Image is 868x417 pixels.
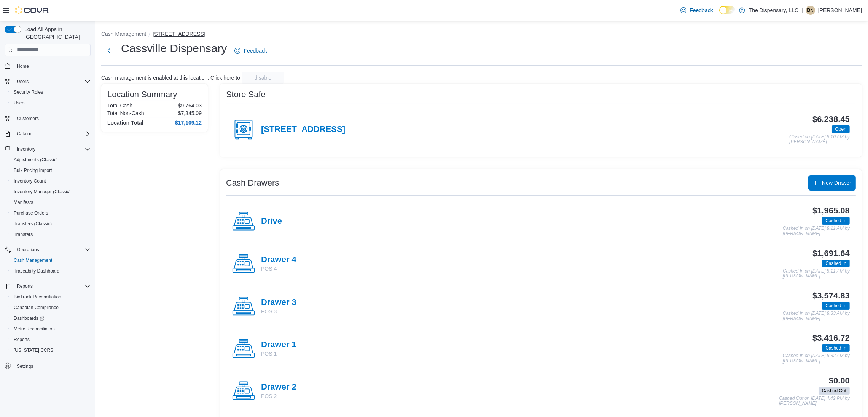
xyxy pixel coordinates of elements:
[11,155,91,164] span: Adjustments (Classic)
[2,113,94,124] button: Customers
[677,3,716,18] a: Feedback
[11,155,61,164] a: Adjustments (Classic)
[749,6,798,15] p: The Dispensary, LLC
[779,396,850,406] p: Cashed Out on [DATE] 4:42 PM by [PERSON_NAME]
[8,313,94,324] a: Dashboards
[261,298,296,308] h4: Drawer 3
[11,256,55,265] a: Cash Management
[825,260,846,267] span: Cashed In
[14,167,52,173] span: Bulk Pricing Import
[8,154,94,165] button: Adjustments (Classic)
[261,392,296,400] p: POS 2
[255,74,271,82] span: disable
[231,43,270,58] a: Feedback
[8,255,94,266] button: Cash Management
[5,58,91,391] nav: Complex example
[14,245,42,254] button: Operations
[14,61,91,71] span: Home
[825,345,846,351] span: Cashed In
[14,89,43,95] span: Security Roles
[825,217,846,224] span: Cashed In
[15,6,49,14] img: Cova
[11,266,62,276] a: Traceabilty Dashboard
[226,90,266,99] h3: Store Safe
[107,90,177,99] h3: Location Summary
[11,314,47,323] a: Dashboards
[812,249,850,258] h3: $1,691.64
[261,350,296,358] p: POS 1
[14,282,91,291] span: Reports
[244,47,267,55] span: Feedback
[2,61,94,72] button: Home
[11,266,91,276] span: Traceabilty Dashboard
[11,176,49,186] a: Inventory Count
[11,346,91,355] span: Washington CCRS
[14,178,46,184] span: Inventory Count
[8,266,94,276] button: Traceabilty Dashboard
[14,77,32,86] button: Users
[11,208,51,218] a: Purchase Orders
[17,247,39,253] span: Operations
[14,245,91,254] span: Operations
[14,199,33,205] span: Manifests
[8,218,94,229] button: Transfers (Classic)
[14,221,52,227] span: Transfers (Classic)
[242,72,284,84] button: disable
[11,88,91,97] span: Security Roles
[14,210,48,216] span: Purchase Orders
[11,230,91,239] span: Transfers
[11,187,74,196] a: Inventory Manager (Classic)
[261,382,296,392] h4: Drawer 2
[829,376,850,385] h3: $0.00
[812,291,850,300] h3: $3,574.83
[261,125,345,135] h4: [STREET_ADDRESS]
[107,103,132,109] h6: Total Cash
[14,189,71,195] span: Inventory Manager (Classic)
[178,103,202,109] p: $9,764.03
[806,6,815,15] div: Benjamin Nichols
[261,308,296,315] p: POS 3
[801,6,803,15] p: |
[8,87,94,98] button: Security Roles
[14,347,53,353] span: [US_STATE] CCRS
[8,98,94,108] button: Users
[2,360,94,371] button: Settings
[11,198,36,207] a: Manifests
[17,146,35,152] span: Inventory
[8,334,94,345] button: Reports
[11,166,55,175] a: Bulk Pricing Import
[11,314,91,323] span: Dashboards
[14,337,30,343] span: Reports
[11,166,91,175] span: Bulk Pricing Import
[11,219,91,228] span: Transfers (Classic)
[783,353,850,364] p: Cashed In on [DATE] 8:32 AM by [PERSON_NAME]
[14,326,55,332] span: Metrc Reconciliation
[101,75,240,81] p: Cash management is enabled at this location. Click here to
[822,260,850,267] span: Cashed In
[818,6,862,15] p: [PERSON_NAME]
[17,363,33,369] span: Settings
[11,335,33,344] a: Reports
[11,98,29,107] a: Users
[822,344,850,352] span: Cashed In
[17,283,33,289] span: Reports
[11,346,56,355] a: [US_STATE] CCRS
[8,302,94,313] button: Canadian Compliance
[14,129,91,138] span: Catalog
[178,110,202,116] p: $7,345.09
[121,41,227,56] h1: Cassville Dispensary
[8,324,94,334] button: Metrc Reconciliation
[14,62,32,71] a: Home
[812,206,850,215] h3: $1,965.08
[819,387,850,395] span: Cashed Out
[690,6,713,14] span: Feedback
[14,282,36,291] button: Reports
[783,311,850,321] p: Cashed In on [DATE] 8:33 AM by [PERSON_NAME]
[14,315,44,321] span: Dashboards
[14,77,91,86] span: Users
[11,303,62,312] a: Canadian Compliance
[14,362,36,371] a: Settings
[825,302,846,309] span: Cashed In
[11,187,91,196] span: Inventory Manager (Classic)
[822,387,846,394] span: Cashed Out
